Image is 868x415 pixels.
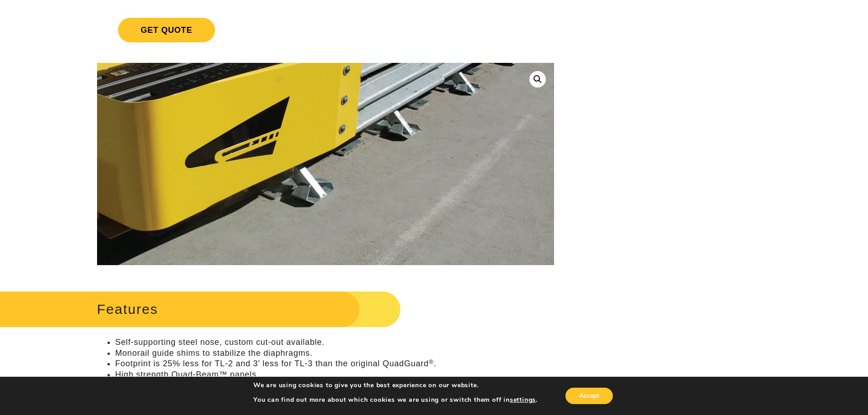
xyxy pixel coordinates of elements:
button: settings [510,396,536,404]
sup: ® [429,359,434,365]
p: You can find out more about which cookies we are using or switch them off in . [253,396,538,404]
p: We are using cookies to give you the best experience on our website. [253,381,538,389]
button: Accept [565,388,613,404]
a: Get Quote [97,7,554,53]
li: Footprint is 25% less for TL-2 and 3’ less for TL-3 than the original QuadGuard . [115,359,554,369]
li: Monorail guide shims to stabilize the diaphragms. [115,348,554,359]
li: High strength Quad-Beam™ panels. [115,369,554,380]
span: Get Quote [118,18,215,42]
li: Self-supporting steel nose, custom cut-out available. [115,337,554,348]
